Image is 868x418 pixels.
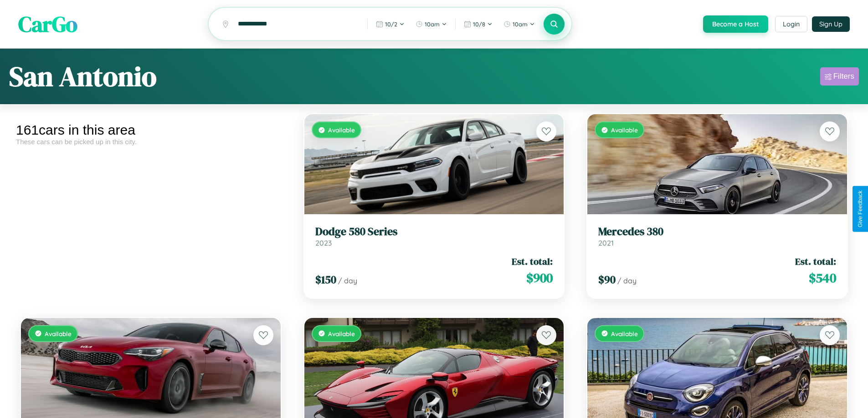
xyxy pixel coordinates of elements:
[513,20,528,28] span: 10am
[703,15,768,33] button: Become a Host
[18,9,77,39] span: CarGo
[338,276,357,285] span: / day
[459,17,497,31] button: 10/8
[16,138,286,146] div: These cars can be picked up in this city.
[385,20,397,28] span: 10 / 2
[857,191,863,227] div: Give Feedback
[598,238,614,247] span: 2021
[820,67,859,86] button: Filters
[473,20,485,28] span: 10 / 8
[425,20,440,28] span: 10am
[315,225,553,238] h3: Dodge 580 Series
[499,17,539,31] button: 10am
[315,272,336,287] span: $ 150
[371,17,409,31] button: 10/2
[328,126,355,134] span: Available
[617,276,637,285] span: / day
[16,122,286,138] div: 161 cars in this area
[328,330,355,337] span: Available
[411,17,452,31] button: 10am
[775,16,807,32] button: Login
[795,255,836,268] span: Est. total:
[315,225,553,247] a: Dodge 580 Series2023
[512,255,553,268] span: Est. total:
[598,272,616,287] span: $ 90
[526,269,553,287] span: $ 900
[611,330,638,337] span: Available
[611,126,638,134] span: Available
[598,225,836,238] h3: Mercedes 380
[315,238,332,247] span: 2023
[812,16,850,32] button: Sign Up
[45,330,72,337] span: Available
[598,225,836,247] a: Mercedes 3802021
[9,58,157,95] h1: San Antonio
[833,72,854,81] div: Filters
[809,269,836,287] span: $ 540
